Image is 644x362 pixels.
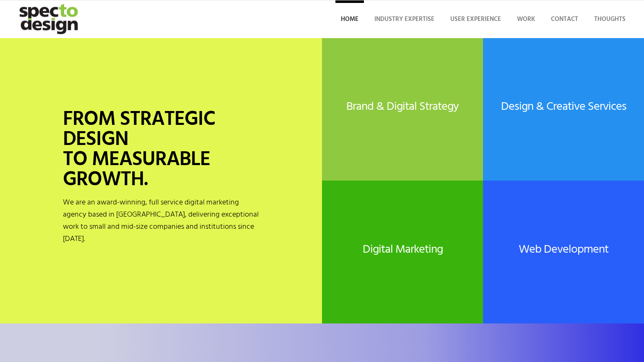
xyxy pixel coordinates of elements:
a: Web Development [519,240,608,259]
a: Contact [545,0,584,38]
a: Work [512,0,540,38]
a: User Experience [445,0,506,38]
span: Thoughts [594,14,626,24]
a: Thoughts [589,0,631,38]
h2: Design & Creative Services [483,101,644,114]
span: Work [517,14,535,24]
span: Home [341,14,358,24]
img: specto-logo-2020 [13,0,86,38]
p: We are an award-winning, full service digital marketing agency based in [GEOGRAPHIC_DATA], delive... [63,197,259,245]
span: Contact [551,14,578,24]
a: Industry Expertise [369,0,440,38]
a: Home [335,0,364,38]
span: Industry Expertise [374,14,434,24]
h1: FROM STRATEGIC DESIGN TO MEASURABLE GROWTH. [63,110,259,190]
h2: Brand & Digital Strategy [322,101,483,114]
span: User Experience [450,14,501,24]
h2: Digital Marketing [322,243,483,256]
